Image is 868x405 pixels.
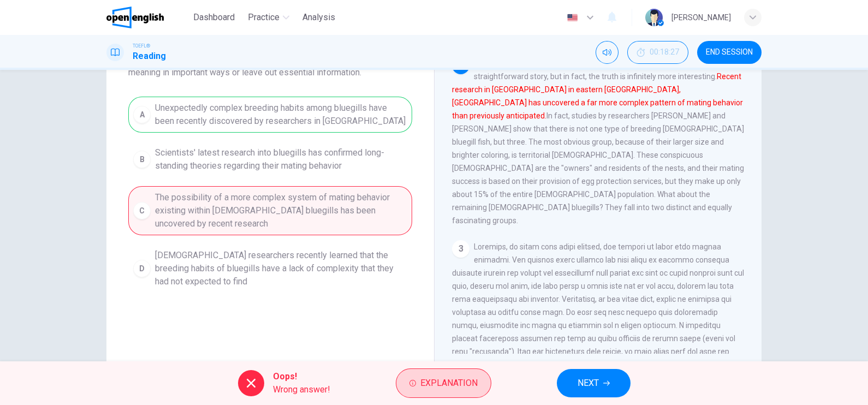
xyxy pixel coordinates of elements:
span: 00:18:27 [650,48,679,57]
img: OpenEnglish logo [106,7,164,28]
button: 00:18:27 [627,41,688,64]
button: NEXT [557,369,631,397]
span: Analysis [302,11,335,24]
button: Explanation [396,368,491,398]
div: Mute [596,41,619,64]
button: Dashboard [189,8,239,27]
span: Wrong answer! [273,383,330,396]
div: 3 [452,240,469,258]
div: [PERSON_NAME] [671,11,731,24]
span: At first glance, then, bluegill reproduction would seem to be a fairly straightforward story, but... [452,59,744,225]
button: Practice [243,8,294,27]
button: END SESSION [697,41,762,64]
span: END SESSION [706,48,753,57]
span: TOEFL® [133,42,150,50]
img: Profile picture [645,9,663,26]
span: Explanation [420,376,478,391]
span: Practice [248,11,280,24]
img: en [566,14,579,22]
span: Oops! [273,370,330,383]
button: Analysis [298,8,340,27]
div: Hide [627,41,688,64]
span: NEXT [578,376,599,391]
a: OpenEnglish logo [106,7,189,28]
h1: Reading [133,50,166,63]
span: Dashboard [193,11,235,24]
